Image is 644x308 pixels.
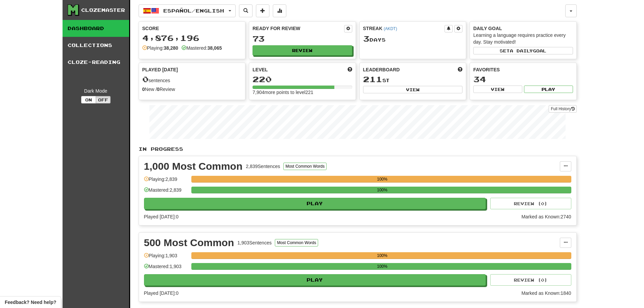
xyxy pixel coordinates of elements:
div: 2,839 Sentences [246,163,280,170]
button: Review (0) [490,274,571,286]
div: Mastered: [182,45,222,51]
div: Playing: 2,839 [144,176,188,187]
button: Play [144,274,486,286]
span: Score more points to level up [348,66,352,73]
a: Full History [549,105,576,113]
div: Streak [363,25,445,32]
div: Playing: 1,903 [144,252,188,263]
div: Learning a language requires practice every day. Stay motivated! [473,32,573,45]
strong: 0 [157,87,160,92]
div: Marked as Known: 1840 [521,290,571,297]
strong: 38,280 [164,45,178,51]
p: In Progress [139,146,577,152]
div: 7,904 more points to level 221 [253,89,352,96]
span: 3 [363,34,369,43]
button: Off [96,96,111,103]
a: Dashboard [63,20,129,37]
strong: 38,065 [207,45,222,51]
div: Ready for Review [253,25,344,32]
a: Collections [63,37,129,54]
span: This week in points, UTC [458,66,462,73]
span: 0 [142,74,149,84]
div: Mastered: 1,903 [144,263,188,274]
a: Cloze-Reading [63,54,129,71]
div: 1,000 Most Common [144,161,243,171]
a: (AKDT) [384,26,397,31]
div: Marked as Known: 2740 [521,213,571,220]
div: 100% [193,263,571,270]
div: 1,903 Sentences [237,239,271,246]
div: 34 [473,75,573,84]
button: Español/English [139,4,236,17]
div: 100% [193,176,571,183]
button: Review [253,45,352,55]
button: Add sentence to collection [256,4,269,17]
button: View [473,86,522,93]
div: 500 Most Common [144,238,234,248]
button: Seta dailygoal [473,47,573,54]
strong: 0 [142,87,145,92]
button: Play [144,198,486,209]
div: Playing: [142,45,178,51]
div: sentences [142,75,242,84]
div: Score [142,25,242,32]
div: Mastered: 2,839 [144,187,188,198]
div: 73 [253,34,352,43]
span: Played [DATE] [142,66,178,73]
span: Level [253,66,268,73]
div: Daily Goal [473,25,573,32]
button: Search sentences [239,4,253,17]
div: New / Review [142,86,242,93]
span: a daily [510,48,533,53]
span: Played [DATE]: 0 [144,214,178,219]
button: Most Common Words [283,163,327,170]
div: Favorites [473,66,573,73]
div: Dark Mode [68,88,124,94]
span: 211 [363,74,382,84]
div: Clozemaster [81,7,125,14]
div: 4,876,196 [142,34,242,42]
button: Most Common Words [275,239,318,246]
button: On [81,96,96,103]
span: Español / English [163,8,224,14]
div: 100% [193,187,571,193]
button: View [363,86,463,93]
div: 100% [193,252,571,259]
span: Open feedback widget [5,299,56,306]
button: Review (0) [490,198,571,209]
div: Day s [363,34,463,43]
button: More stats [273,4,286,17]
span: Played [DATE]: 0 [144,290,178,296]
span: Leaderboard [363,66,400,73]
button: Play [524,86,573,93]
div: st [363,75,463,84]
div: 220 [253,75,352,84]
